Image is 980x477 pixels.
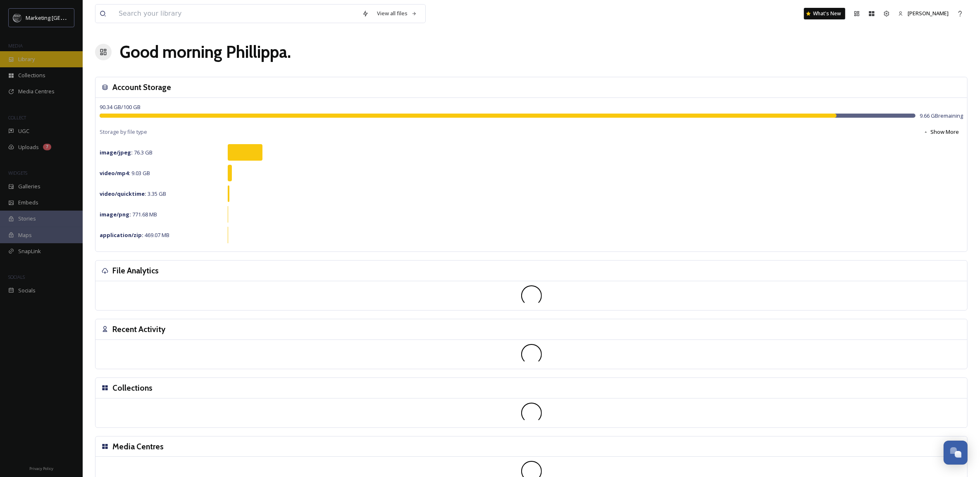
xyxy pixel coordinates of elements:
span: 469.07 MB [100,231,169,239]
span: [PERSON_NAME] [908,9,949,17]
div: 7 [43,144,51,150]
span: 3.35 GB [100,190,166,197]
span: Privacy Policy [29,466,53,471]
span: Embeds [18,199,38,206]
span: 9.66 GB remaining [920,112,963,120]
h3: File Analytics [112,265,159,277]
strong: application/zip : [100,231,143,239]
span: MEDIA [8,43,23,49]
span: Stories [18,215,36,223]
span: Media Centres [18,88,55,95]
h3: Account Storage [112,81,171,93]
h3: Media Centres [112,441,164,453]
span: Uploads [18,143,39,151]
span: Marketing [GEOGRAPHIC_DATA] [26,14,104,21]
span: COLLECT [8,114,26,121]
span: Maps [18,231,32,239]
span: UGC [18,127,29,135]
span: 90.34 GB / 100 GB [100,103,141,111]
strong: image/png : [100,211,131,218]
span: WIDGETS [8,170,27,176]
strong: image/jpeg : [100,149,133,156]
h3: Collections [112,382,153,394]
a: [PERSON_NAME] [894,5,953,21]
span: Storage by file type [100,128,147,136]
span: Socials [18,287,36,294]
span: Collections [18,71,45,79]
span: Library [18,55,35,63]
h3: Recent Activity [112,323,165,335]
input: Search your library [114,5,358,23]
span: SnapLink [18,247,41,255]
h1: Good morning Phillippa . [120,40,291,64]
a: What's New [804,8,845,19]
a: Privacy Policy [29,463,53,473]
strong: video/mp4 : [100,169,130,177]
span: 9.03 GB [100,169,150,177]
strong: video/quicktime : [100,190,146,197]
span: Galleries [18,183,41,190]
button: Open Chat [944,441,968,465]
img: MC-Logo-01.svg [13,14,21,22]
span: 771.68 MB [100,211,157,218]
span: SOCIALS [8,274,25,280]
a: View all files [373,5,421,21]
button: Show More [919,124,963,140]
span: 76.3 GB [100,149,153,156]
